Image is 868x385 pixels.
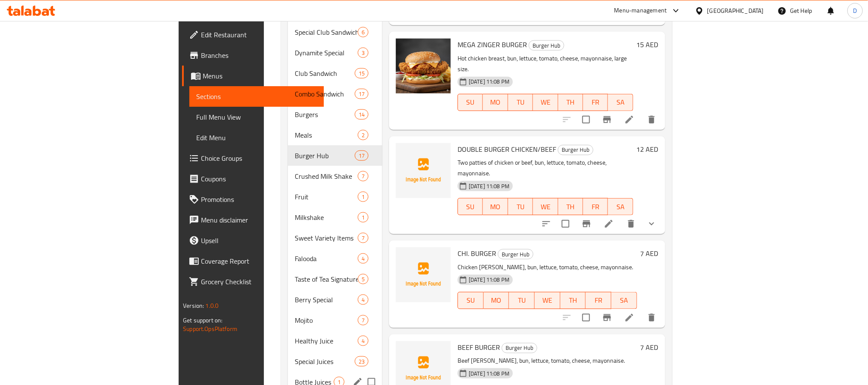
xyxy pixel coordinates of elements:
[529,41,564,51] span: Burger Hub
[558,198,583,215] button: TH
[358,212,368,223] div: items
[201,256,317,266] span: Coverage Report
[355,68,368,78] div: items
[182,148,323,168] a: Choice Groups
[615,294,634,307] span: SA
[201,277,317,287] span: Grocery Checklist
[509,292,535,309] button: TU
[396,247,451,302] img: CHI. BURGER
[465,370,513,378] span: [DATE] 11:08 PM
[288,145,382,166] div: Burger Hub17
[201,174,317,184] span: Coupons
[288,310,382,331] div: Mojito7
[641,109,662,130] button: delete
[295,295,358,305] div: Berry Special
[288,84,382,104] div: Combo Sandwich17
[182,210,323,230] a: Menu disclaimer
[355,69,368,78] span: 15
[295,336,358,346] span: Healthy Juice
[535,292,560,309] button: WE
[396,39,451,93] img: MEGA ZINGER BURGER
[196,91,317,102] span: Sections
[201,215,317,225] span: Menu disclaimer
[358,172,368,180] span: 7
[529,40,564,51] div: Burger Hub
[465,276,513,284] span: [DATE] 11:08 PM
[396,143,451,198] img: DOUBLE BURGER CHICKEN/BEEF
[182,271,323,292] a: Grocery Checklist
[358,131,368,139] span: 2
[358,316,368,325] span: 7
[533,198,558,215] button: WE
[182,230,323,251] a: Upsell
[288,42,382,63] div: Dynamite Special3
[583,198,608,215] button: FR
[465,78,513,86] span: [DATE] 11:08 PM
[288,351,382,372] div: Special Juices23
[853,6,857,15] span: D
[288,63,382,84] div: Club Sandwich15
[288,207,382,228] div: Milkshake1
[295,171,358,181] span: Crushed Milk Shake
[557,215,575,233] span: Select to update
[295,253,358,264] div: Falooda
[295,150,355,161] div: Burger Hub
[183,323,237,334] a: Support.OpsPlatform
[358,234,368,242] span: 7
[358,27,368,37] div: items
[484,292,509,309] button: MO
[558,94,583,111] button: TH
[461,294,480,307] span: SU
[182,24,323,45] a: Edit Restaurant
[355,358,368,366] span: 23
[355,356,368,367] div: items
[641,307,662,328] button: delete
[637,39,658,51] h6: 15 AED
[483,94,508,111] button: MO
[196,132,317,143] span: Edit Menu
[201,194,317,205] span: Promotions
[587,96,605,108] span: FR
[355,109,368,120] div: items
[597,109,617,130] button: Branch-specific-item
[358,214,368,222] span: 1
[611,96,629,108] span: SA
[358,233,368,243] div: items
[586,292,611,309] button: FR
[358,49,368,57] span: 3
[611,292,637,309] button: SA
[203,71,317,81] span: Menus
[458,355,637,366] p: Beef [PERSON_NAME], bun, lettuce, tomato, cheese, mayonnaise.
[358,337,368,345] span: 4
[597,307,617,328] button: Branch-specific-item
[508,94,533,111] button: TU
[498,249,533,259] div: Burger Hub
[558,145,593,155] div: Burger Hub
[536,96,554,108] span: WE
[458,292,484,309] button: SU
[295,89,355,99] span: Combo Sandwich
[355,152,368,160] span: 17
[576,214,597,234] button: Branch-specific-item
[288,125,382,145] div: Meals2
[206,300,219,311] span: 1.0.0
[295,233,358,243] span: Sweet Variety Items
[288,104,382,125] div: Burgers14
[647,219,657,229] svg: Show Choices
[201,153,317,163] span: Choice Groups
[587,201,605,213] span: FR
[182,251,323,271] a: Coverage Report
[562,96,580,108] span: TH
[458,341,500,354] span: BEEF BURGER
[621,214,641,234] button: delete
[458,157,633,179] p: Two patties of chicken or beef, bun, lettuce, tomato, cheese, mayonnaise.
[355,111,368,119] span: 14
[358,274,368,284] div: items
[358,255,368,263] span: 4
[502,343,537,353] span: Burger Hub
[583,94,608,111] button: FR
[538,294,557,307] span: WE
[288,248,382,269] div: Falooda4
